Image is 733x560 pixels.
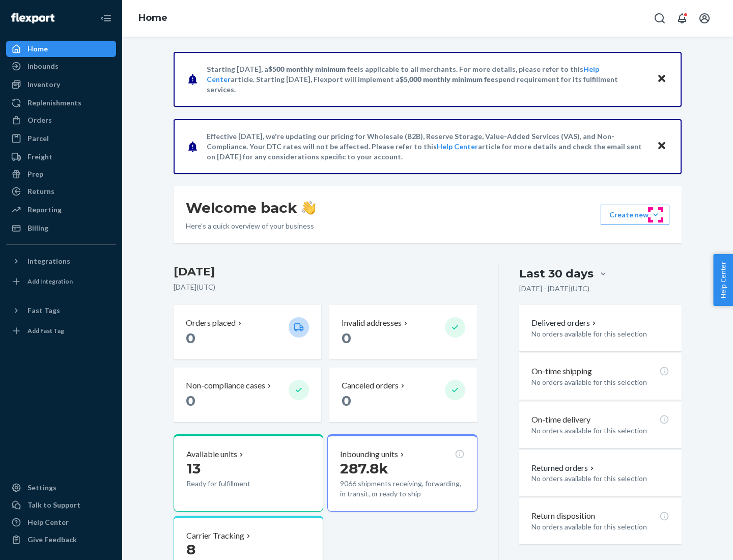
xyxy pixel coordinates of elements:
[531,366,592,377] p: On-time shipping
[694,8,715,29] button: Open account menu
[174,264,477,280] h3: [DATE]
[342,329,351,347] span: 0
[27,186,54,197] div: Returns
[27,98,81,108] div: Replenishments
[186,221,316,231] p: Here’s a quick overview of your business
[186,449,237,460] p: Available units
[6,166,116,182] a: Prep
[27,44,48,54] div: Home
[27,61,59,71] div: Inbounds
[6,183,116,200] a: Returns
[27,517,69,527] div: Help Center
[531,317,598,329] button: Delivered orders
[342,392,351,409] span: 0
[327,434,477,512] button: Inbounding units287.8k9066 shipments receiving, forwarding, in transit, or ready to ship
[130,4,176,33] ol: breadcrumbs
[531,426,669,436] p: No orders available for this selection
[186,460,201,477] span: 13
[186,530,244,542] p: Carrier Tracking
[186,329,195,347] span: 0
[27,500,80,510] div: Talk to Support
[340,460,388,477] span: 287.8k
[400,75,495,83] span: $5,000 monthly minimum fee
[531,473,669,484] p: No orders available for this selection
[186,479,280,489] p: Ready for fulfillment
[96,8,116,29] button: Close Navigation
[174,305,321,359] button: Orders placed 0
[6,112,116,128] a: Orders
[6,323,116,339] a: Add Fast Tag
[186,199,316,217] h1: Welcome back
[531,329,669,339] p: No orders available for this selection
[6,514,116,530] a: Help Center
[186,541,195,558] span: 8
[27,169,43,179] div: Prep
[6,480,116,496] a: Settings
[27,326,64,335] div: Add Fast Tag
[268,65,358,73] span: $500 monthly minimum fee
[6,253,116,269] button: Integrations
[329,368,477,422] button: Canceled orders 0
[6,41,116,57] a: Home
[655,72,668,87] button: Close
[531,414,590,426] p: On-time delivery
[519,266,594,282] div: Last 30 days
[531,462,596,474] button: Returned orders
[342,380,399,391] p: Canceled orders
[6,202,116,218] a: Reporting
[207,64,647,95] p: Starting [DATE], a is applicable to all merchants. For more details, please refer to this article...
[138,12,167,23] a: Home
[186,317,236,329] p: Orders placed
[6,302,116,319] button: Fast Tags
[6,58,116,74] a: Inbounds
[207,131,647,162] p: Effective [DATE], we're updating our pricing for Wholesale (B2B), Reserve Storage, Value-Added Se...
[27,483,57,493] div: Settings
[650,8,670,29] button: Open Search Box
[672,8,692,29] button: Open notifications
[174,434,323,512] button: Available units13Ready for fulfillment
[27,256,70,266] div: Integrations
[11,13,54,23] img: Flexport logo
[27,152,52,162] div: Freight
[174,282,477,292] p: [DATE] ( UTC )
[186,380,265,391] p: Non-compliance cases
[27,133,49,144] div: Parcel
[329,305,477,359] button: Invalid addresses 0
[340,449,398,460] p: Inbounding units
[531,377,669,387] p: No orders available for this selection
[186,392,195,409] span: 0
[27,115,52,125] div: Orders
[27,223,48,233] div: Billing
[6,95,116,111] a: Replenishments
[6,273,116,290] a: Add Integration
[27,205,62,215] div: Reporting
[27,79,60,90] div: Inventory
[342,317,402,329] p: Invalid addresses
[301,201,316,215] img: hand-wave emoji
[437,142,478,151] a: Help Center
[6,76,116,93] a: Inventory
[713,254,733,306] button: Help Center
[531,510,595,522] p: Return disposition
[27,535,77,545] div: Give Feedback
[27,305,60,316] div: Fast Tags
[27,277,73,286] div: Add Integration
[655,139,668,154] button: Close
[6,497,116,513] a: Talk to Support
[6,149,116,165] a: Freight
[519,284,589,294] p: [DATE] - [DATE] ( UTC )
[6,130,116,147] a: Parcel
[174,368,321,422] button: Non-compliance cases 0
[340,479,464,499] p: 9066 shipments receiving, forwarding, in transit, or ready to ship
[601,205,669,225] button: Create new
[6,531,116,548] button: Give Feedback
[6,220,116,236] a: Billing
[531,522,669,532] p: No orders available for this selection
